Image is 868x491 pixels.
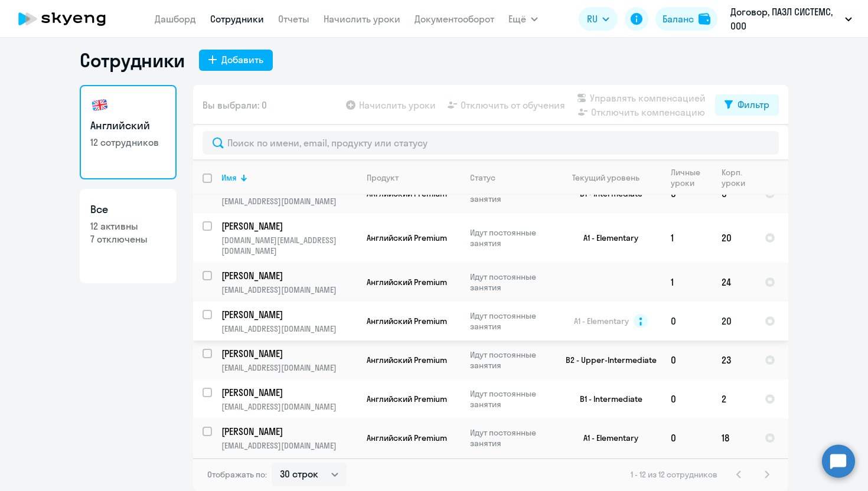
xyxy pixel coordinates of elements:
a: [PERSON_NAME] [221,220,357,233]
h3: Все [90,202,166,217]
button: Ещё [508,7,538,31]
p: 12 активны [90,220,166,233]
div: Текущий уровень [572,172,639,183]
span: Английский Premium [367,355,447,365]
p: [PERSON_NAME] [221,308,355,321]
div: Добавить [221,53,263,67]
div: Статус [470,172,495,183]
p: Идут постоянные занятия [470,388,551,410]
a: [PERSON_NAME] [221,308,357,321]
div: Личные уроки [671,167,712,188]
div: Корп. уроки [722,167,755,188]
p: Идут постоянные занятия [470,310,551,332]
a: Все12 активны7 отключены [80,189,177,283]
td: 2 [712,379,755,418]
span: Отображать по: [207,469,267,480]
span: Вы выбрали: 0 [203,98,267,112]
p: Договор, ПАЗЛ СИСТЕМС, ООО [730,5,840,33]
a: [PERSON_NAME] [221,347,357,360]
img: english [90,96,109,114]
td: 0 [661,341,712,379]
p: Идут постоянные занятия [470,271,551,293]
td: 24 [712,263,755,302]
td: B2 - Upper-Intermediate [552,341,661,379]
td: B1 - Intermediate [552,379,661,418]
p: 12 сотрудников [90,136,166,149]
div: Корп. уроки [722,167,745,188]
div: Текущий уровень [561,172,661,183]
button: Балансbalance [655,7,717,31]
p: [PERSON_NAME] [221,425,355,438]
div: Личные уроки [671,167,701,188]
span: Английский Premium [367,277,447,287]
button: RU [579,7,618,31]
span: Английский Premium [367,316,447,326]
div: Баланс [663,12,694,26]
p: [EMAIL_ADDRESS][DOMAIN_NAME] [221,440,357,451]
td: 1 [661,263,712,302]
p: [PERSON_NAME] [221,269,355,282]
div: Имя [221,172,237,183]
p: [EMAIL_ADDRESS][DOMAIN_NAME] [221,362,357,373]
p: [PERSON_NAME] [221,347,355,360]
span: Английский Premium [367,233,447,243]
p: 7 отключены [90,233,166,245]
a: Документооборот [415,13,494,25]
div: Фильтр [738,97,769,112]
td: A1 - Elementary [552,418,661,457]
p: [PERSON_NAME] [221,386,355,399]
p: [EMAIL_ADDRESS][DOMAIN_NAME] [221,401,357,412]
span: Английский Premium [367,433,447,443]
td: 18 [712,418,755,457]
p: Идут постоянные занятия [470,227,551,248]
a: Сотрудники [210,13,264,25]
span: 1 - 12 из 12 сотрудников [631,469,717,480]
a: [PERSON_NAME] [221,386,357,399]
h3: Английский [90,118,166,133]
td: 1 [661,213,712,263]
h1: Сотрудники [80,48,185,72]
input: Поиск по имени, email, продукту или статусу [203,131,779,155]
td: 0 [661,379,712,418]
td: 0 [661,418,712,457]
div: Продукт [367,172,399,183]
button: Договор, ПАЗЛ СИСТЕМС, ООО [725,5,858,33]
a: [PERSON_NAME] [221,425,357,438]
div: Продукт [367,172,460,183]
span: Ещё [508,12,526,26]
a: [PERSON_NAME] [221,269,357,282]
td: 20 [712,213,755,263]
p: [DOMAIN_NAME][EMAIL_ADDRESS][DOMAIN_NAME] [221,235,357,256]
a: Начислить уроки [324,13,400,25]
div: Имя [221,172,357,183]
button: Добавить [199,50,273,71]
p: [EMAIL_ADDRESS][DOMAIN_NAME] [221,323,357,334]
p: [EMAIL_ADDRESS][DOMAIN_NAME] [221,196,357,207]
div: Статус [470,172,551,183]
td: 20 [712,302,755,341]
td: 23 [712,341,755,379]
span: A1 - Elementary [574,316,629,326]
p: [EMAIL_ADDRESS][DOMAIN_NAME] [221,284,357,295]
img: balance [699,13,710,25]
a: Отчеты [278,13,309,25]
td: A1 - Elementary [552,213,661,263]
a: Дашборд [155,13,196,25]
span: Английский Premium [367,394,447,404]
span: RU [587,12,598,26]
a: Английский12 сотрудников [80,85,177,179]
p: Идут постоянные занятия [470,349,551,371]
button: Фильтр [715,94,779,116]
td: 0 [661,302,712,341]
p: [PERSON_NAME] [221,220,355,233]
p: Идут постоянные занятия [470,427,551,449]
